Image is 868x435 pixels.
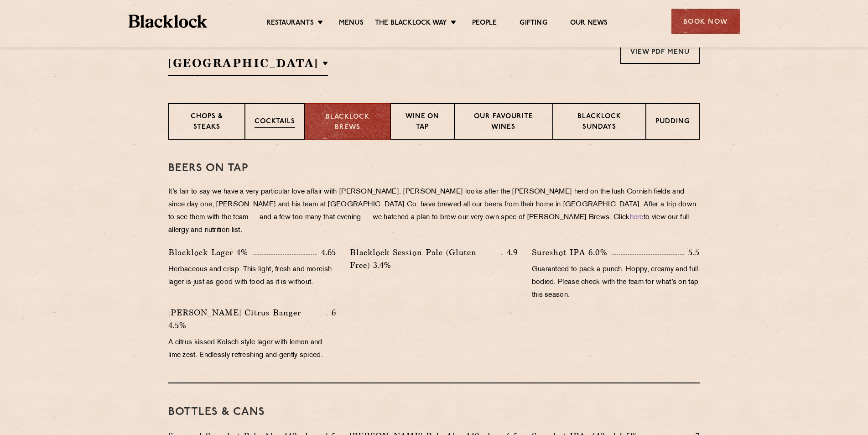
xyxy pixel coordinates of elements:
[570,19,608,29] a: Our News
[168,406,700,418] h3: BOTTLES & CANS
[339,19,364,29] a: Menus
[178,112,235,133] p: Chops & Steaks
[502,246,518,258] p: 4.9
[327,307,336,319] p: 6
[317,246,336,258] p: 4.65
[655,117,690,128] p: Pudding
[129,15,208,28] img: BL_Textured_Logo-footer-cropped.svg
[630,214,644,221] a: here
[684,246,700,258] p: 5.5
[532,263,700,302] p: Guaranteed to pack a punch. Hoppy, creamy and full bodied. Please check with the team for what’s ...
[168,263,336,289] p: Herbaceous and crisp. This light, fresh and moreish lager is just as good with food as it is with...
[168,55,328,76] h2: [GEOGRAPHIC_DATA]
[532,246,612,259] p: Sureshot IPA 6.0%
[620,39,700,64] a: View PDF Menu
[350,246,501,272] p: Blacklock Session Pale (Gluten Free) 3.4%
[168,306,326,332] p: [PERSON_NAME] Citrus Banger 4.5%
[520,19,547,29] a: Gifting
[255,117,295,128] p: Cocktails
[168,162,700,174] h3: Beers on tap
[562,112,636,133] p: Blacklock Sundays
[314,112,381,133] p: Blacklock Brews
[472,19,497,29] a: People
[400,112,445,133] p: Wine on Tap
[168,246,253,259] p: Blacklock Lager 4%
[168,186,700,237] p: It’s fair to say we have a very particular love affair with [PERSON_NAME]. [PERSON_NAME] looks af...
[375,19,447,29] a: The Blacklock Way
[168,336,336,362] p: A citrus kissed Kolsch style lager with lemon and lime zest. Endlessly refreshing and gently spiced.
[464,112,543,133] p: Our favourite wines
[671,9,740,34] div: Book Now
[266,19,314,29] a: Restaurants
